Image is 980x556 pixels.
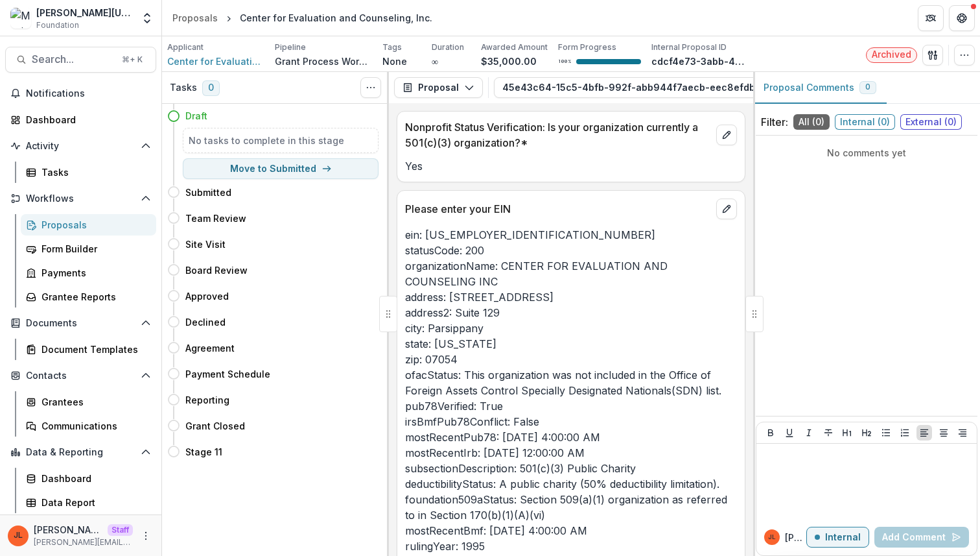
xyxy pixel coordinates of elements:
[10,8,31,29] img: Mimi Washington Starrett Data Sandbox V1
[5,442,156,463] button: Open Data & Reporting
[108,524,133,536] p: Staff
[34,523,102,537] p: [PERSON_NAME]
[5,136,156,156] button: Open Activity
[405,158,737,174] p: Yes
[955,425,970,441] button: Align Right
[835,114,895,130] span: Internal ( 0 )
[26,141,135,152] span: Activity
[5,47,156,73] button: Search...
[138,528,154,544] button: More
[26,370,135,381] span: Contacts
[651,42,727,53] p: Internal Proposal ID
[918,5,944,31] button: Partners
[825,532,861,543] p: Internal
[5,365,156,386] button: Open Contacts
[21,415,156,437] a: Communications
[360,77,381,98] button: Toggle View Cancelled Tasks
[785,531,806,544] p: [PERSON_NAME]
[170,82,197,93] h3: Tasks
[275,42,306,53] p: Pipeline
[185,367,270,381] h4: Payment Schedule
[202,80,220,96] span: 0
[167,42,204,53] p: Applicant
[185,341,235,355] h4: Agreement
[185,109,207,123] h4: Draft
[41,472,146,485] div: Dashboard
[5,109,156,130] a: Dashboard
[793,114,830,130] span: All ( 0 )
[768,534,776,540] div: Jeanne Locker
[41,218,146,232] div: Proposals
[936,425,951,441] button: Align Center
[21,391,156,413] a: Grantees
[167,54,264,68] a: Center for Evaluation and Counseling Inc
[26,88,151,99] span: Notifications
[185,393,229,407] h4: Reporting
[394,77,483,98] button: Proposal
[21,262,156,284] a: Payments
[716,125,737,145] button: edit
[481,42,548,53] p: Awarded Amount
[872,49,911,60] span: Archived
[26,113,146,127] div: Dashboard
[763,425,778,441] button: Bold
[41,496,146,509] div: Data Report
[839,425,855,441] button: Heading 1
[916,425,932,441] button: Align Left
[405,201,711,217] p: Please enter your EIN
[41,419,146,433] div: Communications
[558,42,616,53] p: Form Progress
[32,53,114,66] span: Search...
[185,212,246,225] h4: Team Review
[21,468,156,489] a: Dashboard
[41,165,146,179] div: Tasks
[801,425,817,441] button: Italicize
[432,42,464,53] p: Duration
[21,238,156,260] a: Form Builder
[185,315,226,329] h4: Declined
[859,425,874,441] button: Heading 2
[189,134,373,147] h5: No tasks to complete in this stage
[21,492,156,513] a: Data Report
[41,343,146,356] div: Document Templates
[382,42,402,53] p: Tags
[138,5,156,31] button: Open entity switcher
[119,53,145,67] div: ⌘ + K
[405,119,711,151] p: Nonprofit Status Verification: Is your organization currently a 501(c)(3) organization?*
[5,188,156,209] button: Open Workflows
[26,447,135,458] span: Data & Reporting
[432,54,438,68] p: ∞
[897,425,913,441] button: Ordered List
[185,263,248,277] h4: Board Review
[782,425,797,441] button: Underline
[26,318,135,329] span: Documents
[900,114,962,130] span: External ( 0 )
[5,83,156,104] button: Notifications
[167,8,437,27] nav: breadcrumb
[753,72,887,104] button: Proposal Comments
[14,531,23,540] div: Jeanne Locker
[21,214,156,236] a: Proposals
[183,158,379,179] button: Move to Submitted
[34,537,133,548] p: [PERSON_NAME][EMAIL_ADDRESS][DOMAIN_NAME]
[865,82,870,91] span: 0
[716,199,737,219] button: edit
[36,19,79,31] span: Foundation
[36,6,133,19] div: [PERSON_NAME][US_STATE] [PERSON_NAME] Data Sandbox V1
[167,8,223,27] a: Proposals
[41,290,146,304] div: Grantee Reports
[806,527,869,548] button: Internal
[558,57,571,66] p: 100 %
[949,5,975,31] button: Get Help
[185,445,222,459] h4: Stage 11
[761,114,788,130] p: Filter:
[821,425,836,441] button: Strike
[878,425,894,441] button: Bullet List
[41,266,146,280] div: Payments
[26,193,135,204] span: Workflows
[275,54,372,68] p: Grant Process Workflow
[21,339,156,360] a: Document Templates
[874,527,969,548] button: Add Comment
[41,395,146,409] div: Grantees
